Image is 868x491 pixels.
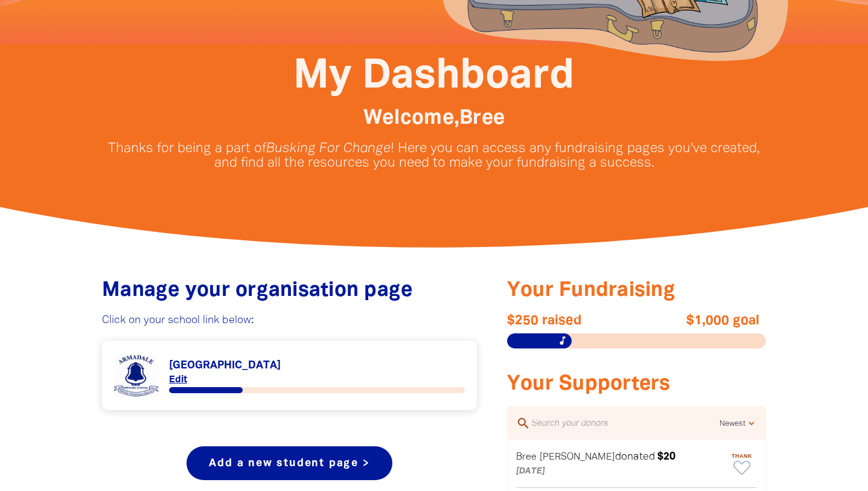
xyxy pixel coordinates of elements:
a: Add a new student page > [187,446,392,480]
button: Thank [727,448,757,479]
span: My Dashboard [293,58,575,95]
p: Thanks for being a part of ! Here you can access any fundraising pages you've created, and find a... [108,141,760,170]
em: Busking For Change [266,143,391,155]
em: $20 [657,452,675,461]
i: music_note [557,335,568,346]
p: Click on your school link below: [102,313,477,328]
span: Thank [727,453,757,459]
input: Search your donors [531,416,720,431]
span: donated [615,452,655,461]
span: Your Supporters [507,375,671,394]
span: Your Fundraising [507,281,675,300]
i: search [516,416,531,431]
em: [PERSON_NAME] [540,453,615,461]
span: Welcome, Bree [363,109,505,128]
span: $1,000 goal [630,313,759,328]
div: Paginated content [114,353,465,398]
span: Manage your organisation page [102,281,412,300]
em: Bree [516,453,537,461]
p: [DATE] [516,464,724,479]
span: $250 raised [507,313,637,328]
